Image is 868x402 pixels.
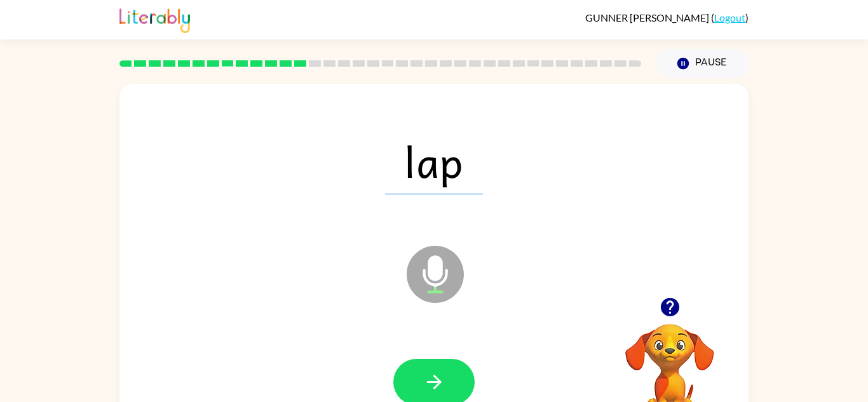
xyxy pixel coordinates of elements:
[656,49,749,78] button: Pause
[714,11,745,23] a: Logout
[585,11,749,23] div: ( )
[385,128,483,194] span: lap
[119,5,190,33] img: Literably
[585,11,711,23] span: GUNNER [PERSON_NAME]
